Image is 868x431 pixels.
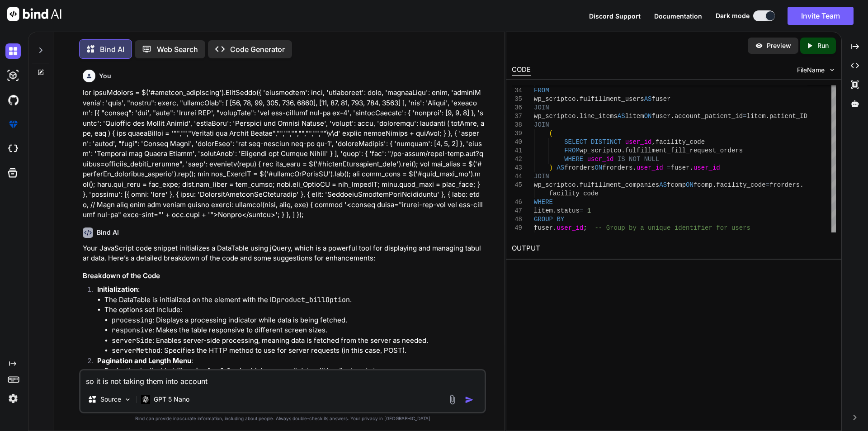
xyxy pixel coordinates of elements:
[534,87,549,94] span: FROM
[659,181,667,189] span: AS
[817,41,829,50] p: Run
[689,164,693,171] span: .
[97,285,138,294] strong: Initialization
[618,156,625,163] span: IS
[141,395,150,403] img: GPT 5 Nano
[625,113,644,120] span: litem
[654,12,702,20] span: Documentation
[534,199,553,206] span: WHERE
[656,138,705,146] span: facility_code
[230,44,285,55] p: Code Generator
[629,156,640,163] span: NOT
[769,113,807,120] span: patient_ID
[112,336,152,345] code: serverSide
[675,113,743,120] span: account_patient_id
[549,190,598,197] span: facility_code
[769,181,800,189] span: frorders
[549,164,552,171] span: )
[743,113,746,120] span: =
[112,326,152,335] code: responsive
[534,121,549,128] span: JOIN
[104,295,484,305] li: The DataTable is initialized on the element with the ID .
[755,42,763,50] img: preview
[637,164,663,171] span: user_id
[100,44,124,55] p: Bind AI
[534,104,549,111] span: JOIN
[667,164,670,171] span: =
[621,147,625,154] span: .
[112,325,484,336] li: : Makes the table responsive to different screen sizes.
[512,172,522,181] div: 44
[594,164,602,171] span: ON
[512,164,522,172] div: 43
[100,395,121,404] p: Source
[5,43,21,59] img: darkChat
[104,305,484,356] li: The options set include:
[617,113,625,120] span: AS
[97,228,119,237] h6: Bind AI
[587,156,613,163] span: user_id
[104,366,484,376] li: Pagination is disabled ( ), which means all data will be displayed at once.
[97,356,191,365] strong: Pagination and Length Menu
[670,164,689,171] span: fuser
[5,391,21,406] img: settings
[179,366,240,375] code: "paging": false
[557,207,579,214] span: status
[79,415,486,422] p: Bind can provide inaccurate information, including about people. Always double-check its answers....
[625,147,742,154] span: fulfillment_fill_request_orders
[712,181,716,189] span: .
[693,181,712,189] span: fcomp
[512,207,522,215] div: 47
[564,156,583,163] span: WHERE
[97,284,484,295] p: :
[7,7,61,21] img: Bind AI
[512,95,522,104] div: 35
[765,113,769,120] span: .
[5,92,21,108] img: githubDark
[667,181,686,189] span: fcomp
[716,181,765,189] span: facility_code
[83,271,484,281] h3: Breakdown of the Code
[83,88,484,220] p: lor ipsuMdolors = $('#ametcon_adipIscing').ElitSeddo({ 'eiusmodtem': inci, 'utlaboreet': dolo, 'm...
[512,155,522,164] div: 42
[576,95,579,103] span: .
[512,215,522,224] div: 48
[157,44,198,55] p: Web Search
[564,164,594,171] span: frorders
[512,224,522,232] div: 49
[83,243,484,264] p: Your JavaScript code snippet initializes a DataTable using jQuery, which is a powerful tool for d...
[564,138,587,146] span: SELECT
[5,141,21,156] img: cloudideIcon
[80,370,485,387] textarea: so it is not taking them into account
[512,129,522,138] div: 39
[99,71,111,81] h6: You
[594,224,750,232] span: -- Group by a unique identifier for users
[534,113,576,120] span: wp_scriptco
[534,216,553,223] span: GROUP
[591,138,621,146] span: DISTINCT
[651,113,670,120] span: fuser
[589,11,641,21] button: Discord Support
[564,147,580,154] span: FROM
[716,11,750,20] span: Dark mode
[670,113,674,120] span: .
[800,181,803,189] span: .
[534,173,549,180] span: JOIN
[534,207,553,214] span: litem
[534,181,576,189] span: wp_scriptco
[549,130,552,137] span: (
[576,181,579,189] span: .
[465,395,474,404] img: icon
[557,216,564,223] span: BY
[632,164,636,171] span: .
[447,394,458,405] img: attachment
[557,224,583,232] span: user_id
[651,95,670,103] span: fuser
[124,396,132,403] img: Pick Models
[512,138,522,147] div: 40
[828,66,836,74] img: chevron down
[553,224,557,232] span: .
[553,207,557,214] span: .
[576,113,579,120] span: .
[154,395,189,404] p: GPT 5 Nano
